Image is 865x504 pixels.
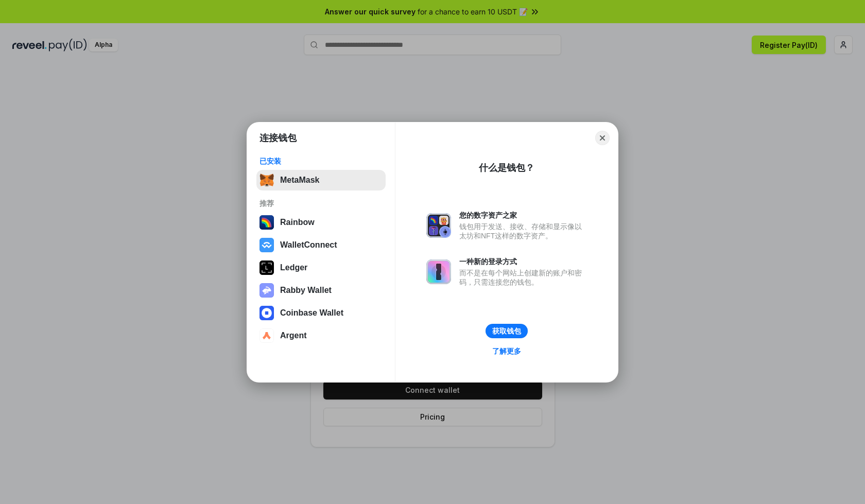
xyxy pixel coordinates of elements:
[486,344,527,358] a: 了解更多
[426,213,451,238] img: svg+xml,%3Csvg%20xmlns%3D%22http%3A%2F%2Fwww.w3.org%2F2000%2Fsvg%22%20fill%3D%22none%22%20viewBox...
[280,308,343,318] div: Coinbase Wallet
[280,331,307,340] div: Argent
[280,176,319,185] div: MetaMask
[426,259,451,284] img: svg+xml,%3Csvg%20xmlns%3D%22http%3A%2F%2Fwww.w3.org%2F2000%2Fsvg%22%20fill%3D%22none%22%20viewBox...
[256,303,386,323] button: Coinbase Wallet
[492,346,521,356] div: 了解更多
[259,173,274,187] img: svg+xml,%3Csvg%20fill%3D%22none%22%20height%3D%2233%22%20viewBox%3D%220%200%2035%2033%22%20width%...
[256,280,386,301] button: Rabby Wallet
[259,215,274,230] img: svg+xml,%3Csvg%20width%3D%22120%22%20height%3D%22120%22%20viewBox%3D%220%200%20120%20120%22%20fil...
[280,263,307,272] div: Ledger
[259,260,274,275] img: svg+xml,%3Csvg%20xmlns%3D%22http%3A%2F%2Fwww.w3.org%2F2000%2Fsvg%22%20width%3D%2228%22%20height%3...
[280,218,315,227] div: Rainbow
[256,170,386,190] button: MetaMask
[259,238,274,252] img: svg+xml,%3Csvg%20width%3D%2228%22%20height%3D%2228%22%20viewBox%3D%220%200%2028%2028%22%20fill%3D...
[459,222,587,240] div: 钱包用于发送、接收、存储和显示像以太坊和NFT这样的数字资产。
[256,325,386,346] button: Argent
[486,324,528,338] button: 获取钱包
[492,326,521,336] div: 获取钱包
[259,306,274,320] img: svg+xml,%3Csvg%20width%3D%2228%22%20height%3D%2228%22%20viewBox%3D%220%200%2028%2028%22%20fill%3D...
[256,257,386,278] button: Ledger
[259,283,274,298] img: svg+xml,%3Csvg%20xmlns%3D%22http%3A%2F%2Fwww.w3.org%2F2000%2Fsvg%22%20fill%3D%22none%22%20viewBox...
[459,268,587,287] div: 而不是在每个网站上创建新的账户和密码，只需连接您的钱包。
[280,240,337,250] div: WalletConnect
[259,328,274,343] img: svg+xml,%3Csvg%20width%3D%2228%22%20height%3D%2228%22%20viewBox%3D%220%200%2028%2028%22%20fill%3D...
[259,199,383,208] div: 推荐
[280,286,332,295] div: Rabby Wallet
[479,162,534,174] div: 什么是钱包？
[256,235,386,255] button: WalletConnect
[459,257,587,266] div: 一种新的登录方式
[256,212,386,233] button: Rainbow
[259,132,297,144] h1: 连接钱包
[459,211,587,220] div: 您的数字资产之家
[595,131,610,145] button: Close
[259,157,383,166] div: 已安装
